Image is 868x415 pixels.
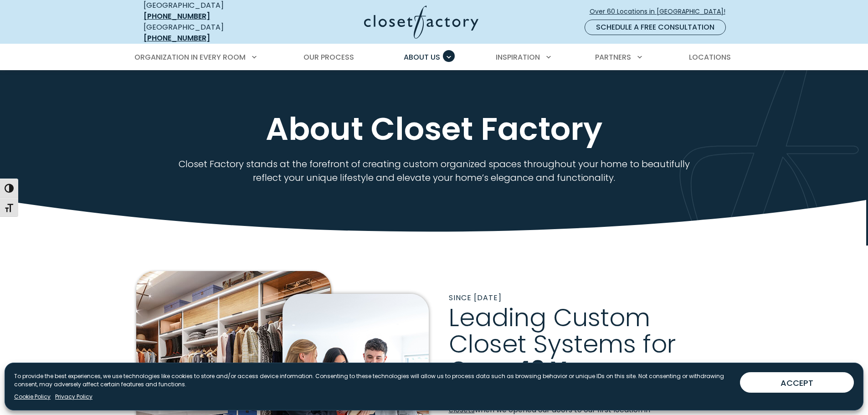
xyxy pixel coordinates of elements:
[166,157,702,184] p: Closet Factory stands at the forefront of creating custom organized spaces throughout your home t...
[14,372,733,389] p: To provide the best experiences, we use technologies like cookies to store and/or access device i...
[144,22,276,44] div: [GEOGRAPHIC_DATA]
[14,393,51,401] a: Cookie Policy
[55,393,92,401] a: Privacy Policy
[590,7,733,16] span: Over 60 Locations in [GEOGRAPHIC_DATA]!
[595,52,631,62] span: Partners
[303,52,354,62] span: Our Process
[144,33,210,43] a: [PHONE_NUMBER]
[128,45,740,70] nav: Primary Menu
[144,11,210,21] a: [PHONE_NUMBER]
[449,327,676,361] span: Closet Systems for
[134,52,246,62] span: Organization in Every Room
[496,52,540,62] span: Inspiration
[689,52,731,62] span: Locations
[449,300,650,335] span: Leading Custom
[740,372,854,393] button: ACCEPT
[449,353,622,388] span: Over 42 Years
[589,4,733,20] a: Over 60 Locations in [GEOGRAPHIC_DATA]!
[364,5,478,39] img: Closet Factory Logo
[404,52,440,62] span: About Us
[585,20,726,35] a: Schedule a Free Consultation
[449,292,732,303] p: Since [DATE]
[142,112,727,146] h1: About Closet Factory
